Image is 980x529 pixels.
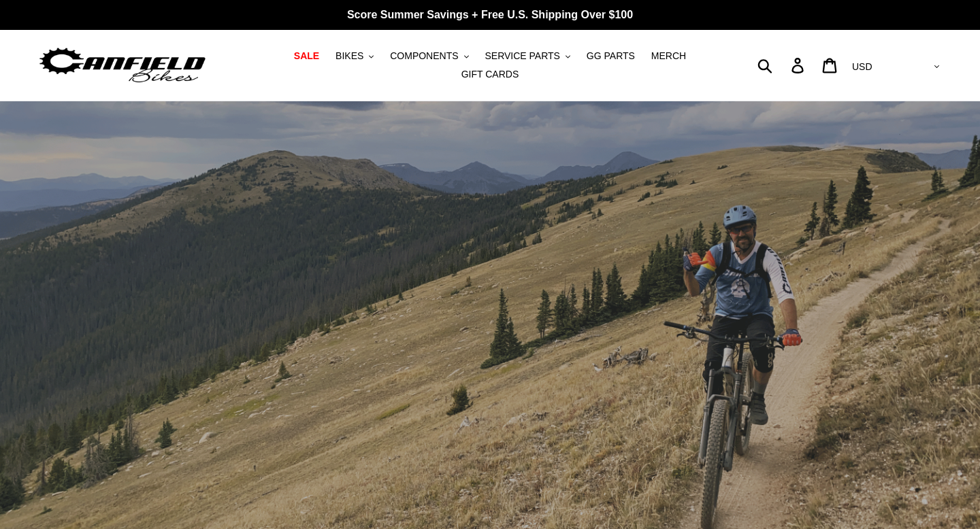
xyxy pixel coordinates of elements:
[336,50,363,62] span: BIKES
[651,50,686,62] span: MERCH
[383,47,475,65] button: COMPONENTS
[461,69,519,80] span: GIFT CARDS
[644,47,693,65] a: MERCH
[580,47,642,65] a: GG PARTS
[478,47,576,65] button: SERVICE PARTS
[37,44,208,87] img: Canfield Bikes
[294,50,319,62] span: SALE
[329,47,380,65] button: BIKES
[455,65,526,84] a: GIFT CARDS
[587,50,635,62] span: GG PARTS
[765,50,800,80] input: Search
[485,50,559,62] span: SERVICE PARTS
[287,47,326,65] a: SALE
[390,50,458,62] span: COMPONENTS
